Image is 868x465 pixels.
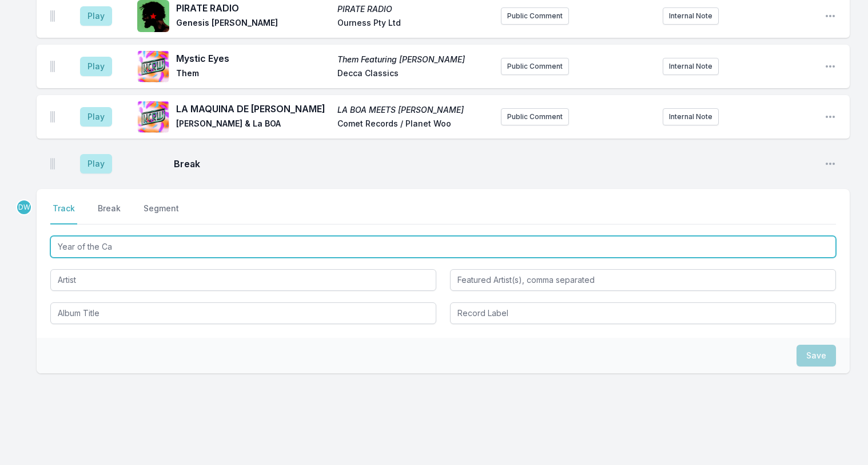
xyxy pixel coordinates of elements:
span: Break [174,157,815,171]
button: Play [80,154,112,174]
span: Them [176,68,331,81]
button: Play [80,57,112,76]
span: [PERSON_NAME] & La BOA [176,118,331,132]
span: PIRATE RADIO [337,3,492,15]
span: Genesis [PERSON_NAME] [176,17,331,31]
span: Ourness Pty Ltd [337,17,492,31]
button: Public Comment [501,108,569,125]
img: LA BOA MEETS TONY ALLEN [137,101,169,133]
p: Dan Wilcox [16,199,32,215]
button: Play [80,6,112,26]
input: Record Label [450,302,836,324]
img: Drag Handle [50,158,55,170]
button: Open playlist item options [825,111,836,123]
img: Drag Handle [50,111,55,123]
button: Open playlist item options [825,10,836,22]
button: Track [50,203,77,224]
img: Drag Handle [50,61,55,72]
input: Featured Artist(s), comma separated [450,269,836,291]
button: Internal Note [663,108,719,125]
span: LA BOA MEETS [PERSON_NAME] [337,104,492,116]
input: Track Title [50,236,836,258]
button: Segment [141,203,181,224]
button: Break [95,203,123,224]
input: Album Title [50,302,436,324]
span: PIRATE RADIO [176,1,331,15]
button: Save [797,345,836,367]
button: Public Comment [501,7,569,25]
span: Them Featuring [PERSON_NAME] [337,54,492,65]
span: Comet Records / Planet Woo [337,118,492,132]
img: Them Featuring Van Morrison [137,50,169,82]
img: Drag Handle [50,10,55,22]
button: Public Comment [501,58,569,75]
button: Play [80,107,112,127]
span: Mystic Eyes [176,52,331,65]
button: Open playlist item options [825,61,836,72]
input: Artist [50,269,436,291]
button: Open playlist item options [825,158,836,170]
button: Internal Note [663,7,719,25]
span: Decca Classics [337,68,492,81]
span: LA MAQUINA DE [PERSON_NAME] [176,102,331,116]
button: Internal Note [663,58,719,75]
